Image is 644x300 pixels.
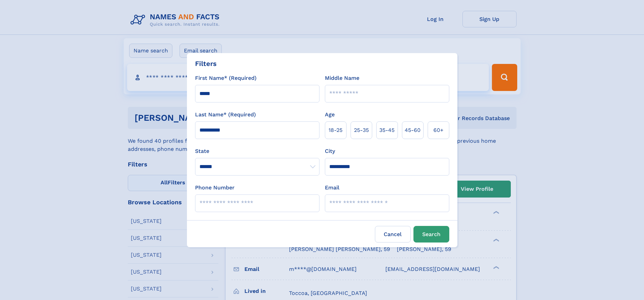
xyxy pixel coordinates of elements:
label: Phone Number [195,184,235,192]
label: State [195,147,319,155]
button: Search [413,226,449,243]
label: Age [325,111,335,119]
span: 45‑60 [405,126,421,134]
label: Email [325,184,339,192]
label: Cancel [375,226,411,243]
label: City [325,147,335,155]
span: 35‑45 [379,126,395,134]
span: 18‑25 [329,126,342,134]
span: 25‑35 [354,126,369,134]
label: First Name* (Required) [195,74,257,82]
label: Last Name* (Required) [195,111,256,119]
span: 60+ [433,126,444,134]
label: Middle Name [325,74,359,82]
div: Filters [195,59,217,69]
